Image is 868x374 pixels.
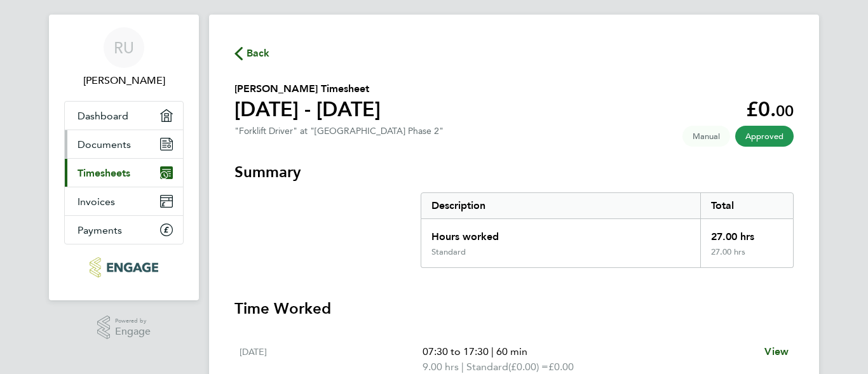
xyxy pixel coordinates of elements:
[65,216,183,244] a: Payments
[764,344,789,359] a: View
[461,361,464,373] span: |
[65,159,183,187] a: Timesheets
[234,45,270,61] button: Back
[735,126,794,147] span: This timesheet has been approved.
[508,361,548,373] span: (£0.00) =
[65,130,183,158] a: Documents
[421,219,700,247] div: Hours worked
[64,73,184,88] span: Razvan Ursache
[78,224,122,236] span: Payments
[65,187,183,215] a: Invoices
[776,102,794,120] span: 00
[682,126,730,147] span: This timesheet was manually created.
[423,345,489,357] span: 07:30 to 17:30
[65,102,183,130] a: Dashboard
[234,97,381,122] h1: [DATE] - [DATE]
[64,257,184,277] a: Go to home page
[421,193,700,218] div: Description
[421,192,794,268] div: Summary
[247,46,270,61] span: Back
[64,27,184,88] a: RU[PERSON_NAME]
[49,15,199,300] nav: Main navigation
[115,316,151,326] span: Powered by
[700,219,793,247] div: 27.00 hrs
[78,167,130,179] span: Timesheets
[423,361,459,373] span: 9.00 hrs
[491,345,494,357] span: |
[114,39,134,56] span: RU
[431,247,466,257] div: Standard
[97,316,151,340] a: Powered byEngage
[496,345,527,357] span: 60 min
[746,97,794,121] app-decimal: £0.
[764,345,789,357] span: View
[234,126,444,137] div: "Forklift Driver" at "[GEOGRAPHIC_DATA] Phase 2"
[234,81,381,97] h2: [PERSON_NAME] Timesheet
[700,193,793,218] div: Total
[700,247,793,267] div: 27.00 hrs
[78,138,131,150] span: Documents
[234,162,794,182] h3: Summary
[90,257,158,277] img: protechltd-logo-retina.png
[234,298,794,319] h3: Time Worked
[115,326,151,337] span: Engage
[78,196,115,208] span: Invoices
[548,361,574,373] span: £0.00
[78,110,128,122] span: Dashboard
